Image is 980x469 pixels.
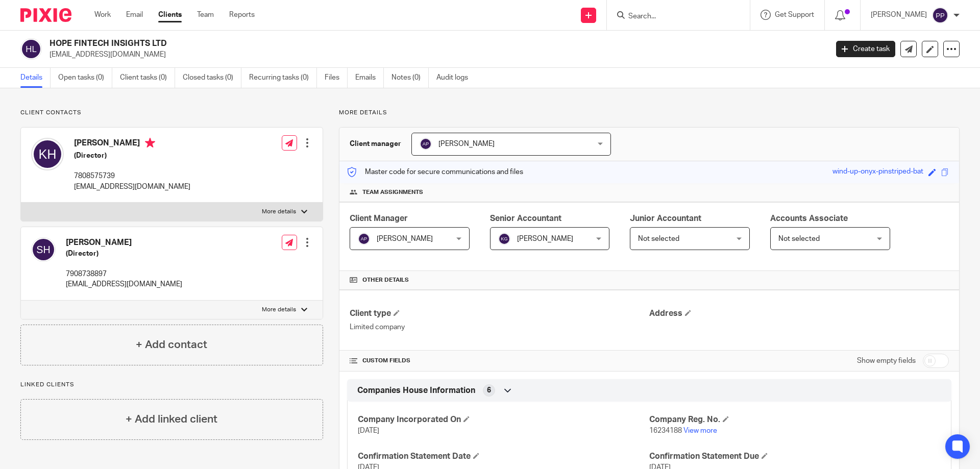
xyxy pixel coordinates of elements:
[836,41,895,57] a: Create task
[357,385,475,396] span: Companies House Information
[630,214,701,223] span: Junior Accountant
[857,356,916,366] label: Show empty fields
[649,414,941,425] h4: Company Reg. No.
[31,138,64,170] img: svg%3E
[74,151,190,161] h5: (Director)
[649,451,941,462] h4: Confirmation Statement Due
[358,451,649,462] h4: Confirmation Statement Date
[20,68,51,88] a: Details
[638,235,679,242] span: Not selected
[74,171,190,181] p: 7808575739
[391,68,429,88] a: Notes (0)
[832,166,923,178] div: wind-up-onyx-pinstriped-bat
[50,50,821,60] p: [EMAIL_ADDRESS][DOMAIN_NAME]
[358,427,379,434] span: [DATE]
[420,138,432,150] img: svg%3E
[350,357,649,365] h4: CUSTOM FIELDS
[649,308,949,319] h4: Address
[183,68,241,88] a: Closed tasks (0)
[775,11,814,18] span: Get Support
[66,237,182,248] h4: [PERSON_NAME]
[145,138,155,148] i: Primary
[350,214,408,223] span: Client Manager
[50,38,667,49] h2: HOPE FINTECH INSIGHTS LTD
[350,308,649,319] h4: Client type
[262,306,296,314] p: More details
[498,233,510,245] img: svg%3E
[683,427,717,434] a: View more
[517,235,573,242] span: [PERSON_NAME]
[126,10,143,20] a: Email
[94,10,111,20] a: Work
[358,233,370,245] img: svg%3E
[770,214,848,223] span: Accounts Associate
[339,109,960,117] p: More details
[436,68,476,88] a: Audit logs
[490,214,561,223] span: Senior Accountant
[158,10,182,20] a: Clients
[487,385,491,396] span: 6
[31,237,56,262] img: svg%3E
[126,411,217,427] h4: + Add linked client
[377,235,433,242] span: [PERSON_NAME]
[778,235,820,242] span: Not selected
[136,337,207,353] h4: + Add contact
[20,109,323,117] p: Client contacts
[649,427,682,434] span: 16234188
[362,188,423,196] span: Team assignments
[20,8,71,22] img: Pixie
[627,12,719,21] input: Search
[262,208,296,216] p: More details
[66,269,182,279] p: 7908738897
[438,140,495,147] span: [PERSON_NAME]
[350,139,401,149] h3: Client manager
[347,167,523,177] p: Master code for secure communications and files
[249,68,317,88] a: Recurring tasks (0)
[66,279,182,289] p: [EMAIL_ADDRESS][DOMAIN_NAME]
[74,138,190,151] h4: [PERSON_NAME]
[350,322,649,332] p: Limited company
[20,381,323,389] p: Linked clients
[229,10,255,20] a: Reports
[197,10,214,20] a: Team
[120,68,175,88] a: Client tasks (0)
[355,68,384,88] a: Emails
[66,249,182,259] h5: (Director)
[871,10,927,20] p: [PERSON_NAME]
[325,68,348,88] a: Files
[362,276,409,284] span: Other details
[358,414,649,425] h4: Company Incorporated On
[58,68,112,88] a: Open tasks (0)
[20,38,42,60] img: svg%3E
[74,182,190,192] p: [EMAIL_ADDRESS][DOMAIN_NAME]
[932,7,948,23] img: svg%3E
